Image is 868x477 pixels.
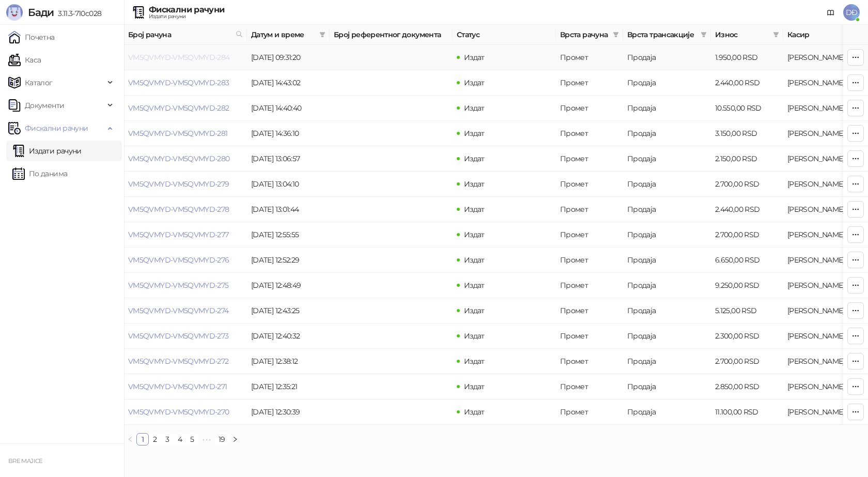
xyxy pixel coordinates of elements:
td: VM5QVMYD-VM5QVMYD-282 [124,96,247,121]
span: Издат [464,53,485,62]
span: Каталог [25,72,53,93]
span: Износ [715,29,769,40]
td: 2.850,00 RSD [711,374,783,399]
td: Промет [556,399,623,425]
td: VM5QVMYD-VM5QVMYD-274 [124,298,247,324]
a: Почетна [8,27,55,48]
td: Продаја [623,298,711,324]
a: VM5QVMYD-VM5QVMYD-281 [128,129,228,138]
span: Датум и време [251,29,315,40]
a: По данима [12,163,67,184]
span: Издат [464,205,485,214]
span: Издат [464,382,485,391]
th: Врста трансакције [623,25,711,45]
td: Промет [556,298,623,324]
th: Статус [453,25,556,45]
span: 3.11.3-710c028 [54,9,101,18]
a: 19 [215,434,228,445]
a: Документација [823,4,839,21]
td: [DATE] 14:40:40 [247,96,330,121]
span: Издат [464,129,485,138]
span: filter [611,27,621,42]
a: 4 [174,434,185,445]
span: Број рачуна [128,29,231,40]
span: Издат [464,306,485,315]
td: VM5QVMYD-VM5QVMYD-276 [124,248,247,273]
td: VM5QVMYD-VM5QVMYD-270 [124,399,247,425]
td: Продаја [623,172,711,197]
td: Промет [556,374,623,399]
td: [DATE] 12:48:49 [247,273,330,298]
span: Издат [464,78,485,87]
td: [DATE] 12:40:32 [247,324,330,349]
td: 2.440,00 RSD [711,70,783,96]
a: 2 [149,434,161,445]
td: Промет [556,349,623,374]
a: VM5QVMYD-VM5QVMYD-274 [128,306,229,315]
td: [DATE] 13:06:57 [247,146,330,172]
td: VM5QVMYD-VM5QVMYD-279 [124,172,247,197]
span: Издат [464,255,485,265]
td: Продаја [623,399,711,425]
a: Издати рачуни [12,141,82,161]
button: right [229,433,241,445]
td: [DATE] 12:30:39 [247,399,330,425]
td: 2.700,00 RSD [711,172,783,197]
span: filter [771,27,781,42]
td: VM5QVMYD-VM5QVMYD-278 [124,197,247,222]
span: Издат [464,103,485,113]
span: filter [699,27,709,42]
a: 1 [137,434,148,445]
td: Промет [556,172,623,197]
td: 5.125,00 RSD [711,298,783,324]
a: VM5QVMYD-VM5QVMYD-283 [128,78,229,87]
div: Издати рачуни [149,14,224,19]
span: left [127,436,133,442]
th: Број референтног документа [330,25,453,45]
td: [DATE] 12:43:25 [247,298,330,324]
span: filter [613,32,619,38]
td: VM5QVMYD-VM5QVMYD-284 [124,45,247,70]
span: Издат [464,179,485,189]
td: Промет [556,45,623,70]
span: Фискални рачуни [25,118,88,139]
td: Продаја [623,70,711,96]
td: Промет [556,96,623,121]
a: VM5QVMYD-VM5QVMYD-273 [128,331,229,341]
button: left [124,433,136,445]
td: Продаја [623,45,711,70]
a: VM5QVMYD-VM5QVMYD-271 [128,382,227,391]
td: Продаја [623,96,711,121]
td: [DATE] 09:31:20 [247,45,330,70]
td: 2.300,00 RSD [711,324,783,349]
span: Издат [464,407,485,417]
td: VM5QVMYD-VM5QVMYD-273 [124,324,247,349]
span: Документи [25,95,64,116]
td: [DATE] 13:01:44 [247,197,330,222]
span: filter [773,32,779,38]
td: 6.650,00 RSD [711,248,783,273]
li: 4 [174,433,186,445]
th: Број рачуна [124,25,247,45]
small: BRE MAJICE [8,457,43,465]
span: Издат [464,281,485,290]
td: Продаја [623,273,711,298]
a: 5 [187,434,198,445]
a: VM5QVMYD-VM5QVMYD-277 [128,230,229,239]
a: VM5QVMYD-VM5QVMYD-278 [128,205,229,214]
td: Промет [556,324,623,349]
span: filter [319,32,326,38]
a: 3 [162,434,173,445]
span: ••• [198,433,215,445]
td: [DATE] 12:55:55 [247,222,330,248]
span: filter [317,27,328,42]
a: VM5QVMYD-VM5QVMYD-282 [128,103,229,113]
td: [DATE] 13:04:10 [247,172,330,197]
span: Врста рачуна [560,29,609,40]
td: Промет [556,146,623,172]
td: Промет [556,70,623,96]
a: VM5QVMYD-VM5QVMYD-276 [128,255,229,265]
li: 2 [149,433,161,445]
td: VM5QVMYD-VM5QVMYD-281 [124,121,247,146]
li: 5 [186,433,198,445]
